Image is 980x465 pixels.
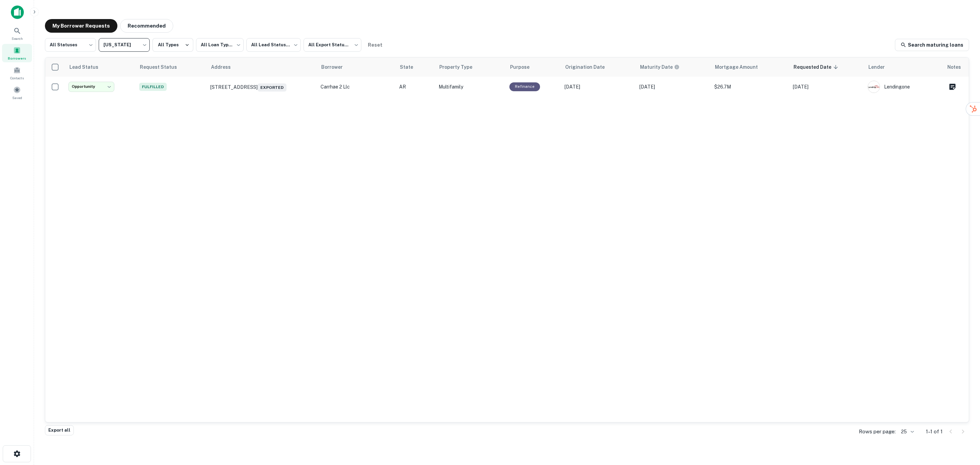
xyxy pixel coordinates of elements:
[196,36,244,54] div: All Loan Types
[565,63,614,71] span: Origination Date
[509,82,540,91] div: This loan purpose was for refinancing
[640,63,688,71] span: Maturity dates displayed may be estimated. Please contact the lender for the most accurate maturi...
[321,63,352,71] span: Borrower
[317,58,396,77] th: Borrower
[139,83,167,91] span: Fulfilled
[898,427,915,437] div: 25
[714,83,786,91] p: $26.7M
[561,58,636,77] th: Origination Date
[439,63,481,71] span: Property Type
[640,63,673,71] h6: Maturity Date
[400,63,422,71] span: State
[246,36,301,54] div: All Lead Statuses
[864,58,943,77] th: Lender
[399,83,432,91] p: AR
[140,63,186,71] span: Request Status
[12,36,23,41] span: Search
[99,36,150,54] div: [US_STATE]
[45,425,74,435] button: Export all
[947,82,958,92] button: Create a note for this borrower request
[435,58,506,77] th: Property Type
[2,24,32,43] a: Search
[136,58,207,77] th: Request Status
[11,5,24,19] img: capitalize-icon.png
[69,63,107,71] span: Lead Status
[207,58,317,77] th: Address
[439,83,503,91] p: Multifamily
[565,83,633,91] p: [DATE]
[2,44,32,62] a: Borrowers
[304,36,361,54] div: All Export Statuses
[2,64,32,82] a: Contacts
[10,75,24,81] span: Contacts
[789,58,864,77] th: Requested Date
[636,58,711,77] th: Maturity dates displayed may be estimated. Please contact the lender for the most accurate maturi...
[396,58,435,77] th: State
[510,63,538,71] span: Purpose
[45,19,117,33] button: My Borrower Requests
[868,81,880,93] img: picture
[506,58,561,77] th: Purpose
[868,63,894,71] span: Lender
[12,95,22,100] span: Saved
[859,428,896,436] p: Rows per page:
[715,63,767,71] span: Mortgage Amount
[943,58,969,77] th: Notes
[152,38,193,52] button: All Types
[926,428,943,436] p: 1–1 of 1
[640,63,680,71] div: Maturity dates displayed may be estimated. Please contact the lender for the most accurate maturi...
[639,83,707,91] p: [DATE]
[211,63,240,71] span: Address
[711,58,789,77] th: Mortgage Amount
[2,83,32,102] a: Saved
[947,63,961,71] span: Notes
[793,83,861,91] p: [DATE]
[45,36,96,54] div: All Statuses
[8,55,26,61] span: Borrowers
[258,83,287,92] span: Exported
[868,81,940,93] div: Lendingone
[364,38,386,52] button: Reset
[65,58,136,77] th: Lead Status
[895,39,969,51] a: Search maturing loans
[321,83,392,91] p: carrhae 2 llc
[210,82,314,92] p: [STREET_ADDRESS]
[120,19,173,33] button: Recommended
[68,82,114,92] div: Opportunity
[794,63,840,71] span: Requested Date
[946,411,980,443] iframe: Chat Widget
